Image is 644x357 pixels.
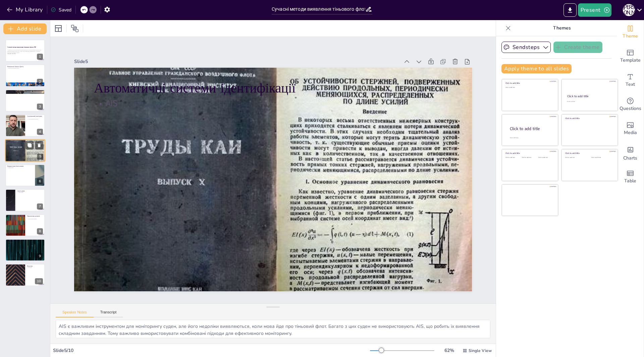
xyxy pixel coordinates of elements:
p: Співпраця між країнами [7,240,43,242]
div: І [PERSON_NAME] [623,4,635,16]
p: Themes [514,20,610,36]
div: Add images, graphics, shapes or video [617,117,644,141]
button: Delete Slide [35,141,43,149]
div: Change the overall theme [617,20,644,44]
button: Add slide [3,23,47,34]
div: Click to add text [565,157,586,159]
span: Questions [620,105,641,112]
p: Аналіз даних [17,190,43,192]
div: 7 [5,189,45,211]
span: Media [624,129,637,136]
p: Generated with [URL] [7,53,43,55]
div: Click to add title [565,117,613,120]
p: Супутниковий моніторинг [27,115,43,117]
div: 10 [5,264,45,286]
div: Add ready made slides [617,44,644,68]
div: Get real-time input from your audience [617,93,644,117]
div: Click to add text [538,157,553,159]
div: Add charts and graphs [617,141,644,165]
input: Insert title [272,4,365,14]
div: Click to add title [505,152,553,155]
div: Layout [53,23,64,34]
button: My Library [5,4,46,15]
div: Saved [51,7,71,13]
textarea: AIS є важливим інструментом для моніторингу суден, але його недоліки виявляються, коли мова йде п... [56,320,490,338]
p: У цьому виступі ми розглянемо сучасні методи та технології, що використовуються для виявлення тін... [7,50,43,53]
div: 62 % [441,347,457,354]
div: 6 [37,178,43,184]
div: 10 [35,278,43,284]
div: Click to add text [505,87,553,88]
div: 9 [37,253,43,259]
div: 1 [37,54,43,60]
p: Безпілотники [7,167,33,169]
div: 3 [37,104,43,110]
p: Супутниковий моніторинг [27,119,43,120]
div: Click to add text [591,157,612,159]
span: Theme [623,33,638,40]
button: Create theme [553,42,602,53]
div: Click to add title [505,82,553,84]
button: Duplicate Slide [25,141,34,149]
div: 8 [5,214,45,236]
p: Визначення тіньового флоту [7,66,43,68]
p: Автоматичні системи ідентифікації [7,140,43,142]
button: Sendsteps [501,42,551,53]
div: 9 [5,239,45,261]
div: 5 [5,139,45,162]
p: Використання безпілотників [7,165,33,167]
button: Export to PowerPoint [563,3,577,17]
p: AIS [7,142,43,143]
span: Charts [623,155,637,162]
p: Висновки [27,267,43,268]
p: Перспективи розвитку [27,215,43,217]
p: Технології виявлення [7,92,43,94]
span: Position [71,24,79,33]
button: Present [578,3,611,17]
button: І [PERSON_NAME] [623,3,635,17]
div: 3 [5,90,45,112]
p: Технології виявлення [7,91,43,93]
div: Click to add title [565,152,613,155]
div: Slide 5 / 10 [53,347,370,354]
p: Визначення тіньового флоту [7,67,43,69]
div: 2 [5,64,45,86]
div: 7 [37,203,43,210]
p: Перспективи розвитку [27,218,43,220]
div: 4 [5,114,45,136]
span: Table [624,177,636,185]
div: Click to add text [567,101,611,103]
p: Співпраця [7,242,43,243]
button: Apply theme to all slides [501,64,572,73]
div: Click to add text [522,157,537,159]
div: Add a table [617,165,644,189]
div: 5 [37,154,43,160]
div: Add text boxes [617,68,644,93]
div: 8 [37,228,43,234]
p: Аналіз даних [17,192,43,193]
div: Click to add body [510,137,552,138]
button: Transcript [94,310,123,317]
span: Template [620,57,641,64]
div: 1 [5,40,45,62]
div: 4 [37,129,43,135]
span: Single View [469,348,492,353]
strong: Сучасні методи виявлення тіньового флоту РФ [7,47,36,48]
div: Click to add title [567,94,612,98]
div: Click to add title [510,126,553,131]
p: Висновки [27,265,43,267]
button: Speaker Notes [56,310,94,317]
span: Text [626,81,635,88]
div: Click to add text [505,157,521,159]
div: 2 [37,79,43,85]
div: 6 [5,164,45,186]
